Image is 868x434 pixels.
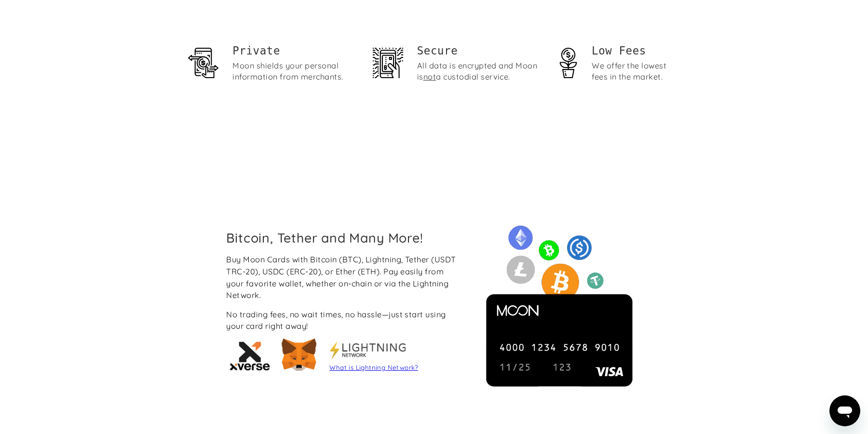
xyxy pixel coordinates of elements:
img: Metamask [329,340,407,360]
img: Privacy [188,48,218,78]
img: Metamask [277,334,321,377]
img: Moon cards can be purchased with a variety of cryptocurrency including Bitcoin, Lightning, USDC, ... [476,223,642,389]
a: What is Lightning Network? [329,364,418,371]
div: Moon shields your personal information from merchants. [232,60,357,82]
h2: Bitcoin, Tether and Many More! [226,230,462,245]
h1: Low Fees [592,43,680,58]
img: xVerse [226,336,274,375]
img: Money stewardship [553,48,583,78]
img: Security [373,48,403,78]
div: Buy Moon Cards with Bitcoin (BTC), Lightning, Tether (USDT TRC-20), USDC (ERC-20), or Ether (ETH)... [226,254,462,301]
h2: Secure [417,43,542,58]
iframe: Button to launch messaging window [829,395,860,426]
span: not [423,72,436,81]
h1: Private [232,43,357,58]
div: We offer the lowest fees in the market. [592,60,680,82]
div: No trading fees, no wait times, no hassle—just start using your card right away! [226,309,462,332]
div: All data is encrypted and Moon is a custodial service. [417,60,542,82]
